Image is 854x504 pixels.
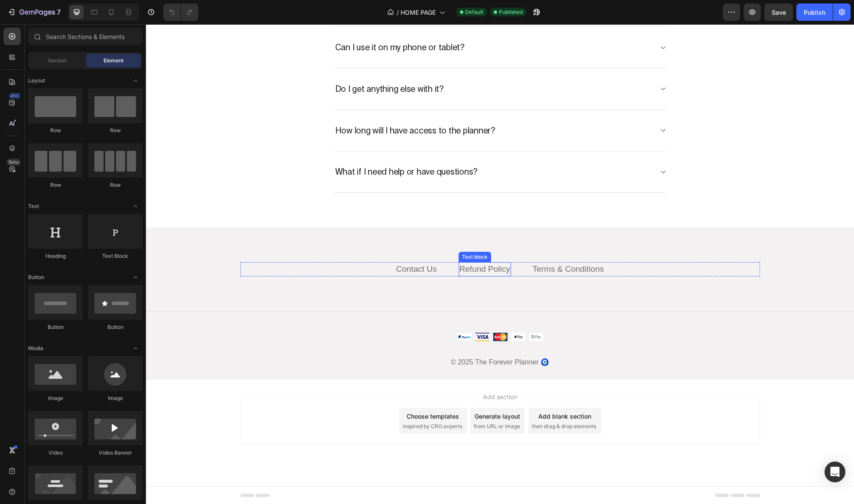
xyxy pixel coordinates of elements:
[28,181,83,189] div: Row
[386,398,450,406] span: then drag & drop elements
[104,57,123,65] span: Element
[28,127,83,134] div: Row
[129,341,142,355] span: Toggle open
[28,345,43,352] span: Media
[48,57,67,65] span: Section
[329,387,374,397] div: Generate layout
[387,240,458,249] a: Terms & Conditions
[28,28,142,45] input: Search Sections & Elements
[796,3,833,21] button: Publish
[28,77,45,85] span: Layout
[465,8,483,16] span: Default
[28,394,83,402] div: Image
[328,398,374,406] span: from URL or image
[88,449,142,457] div: Video Banner
[333,368,375,377] span: Add section
[401,8,436,17] span: HOME PAGE
[3,3,65,21] button: 7
[825,462,845,482] div: Open Intercom Messenger
[189,59,298,70] p: Do I get anything else with it?
[764,3,793,21] button: Save
[257,398,316,406] span: inspired by CRO experts
[57,7,61,17] p: 7
[88,252,142,260] div: Text Block
[392,387,445,397] div: Add blank section
[129,199,142,213] span: Toggle open
[28,323,83,331] div: Button
[250,240,291,249] a: Contact Us
[146,24,854,504] iframe: Design area
[397,8,399,17] span: /
[88,323,142,331] div: Button
[499,8,523,16] span: Published
[261,387,313,397] div: Choose templates
[8,92,21,99] div: 450
[163,3,198,21] div: Undo/Redo
[314,229,343,237] div: Text block
[28,449,83,457] div: Video
[129,270,142,284] span: Toggle open
[129,74,142,88] span: Toggle open
[772,9,786,16] span: Save
[88,181,142,189] div: Row
[88,394,142,402] div: Image
[28,252,83,260] div: Heading
[311,308,398,317] img: Alt Image
[28,202,39,210] span: Text
[95,332,613,345] p: © 2025 The Forever Planner 🧿
[189,101,349,112] p: How long will I have access to the planner?
[6,159,21,166] div: Beta
[189,142,332,153] p: What if I need help or have questions?
[88,127,142,134] div: Row
[314,240,364,249] a: Refund Policy
[28,273,44,281] span: Button
[804,8,825,17] div: Publish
